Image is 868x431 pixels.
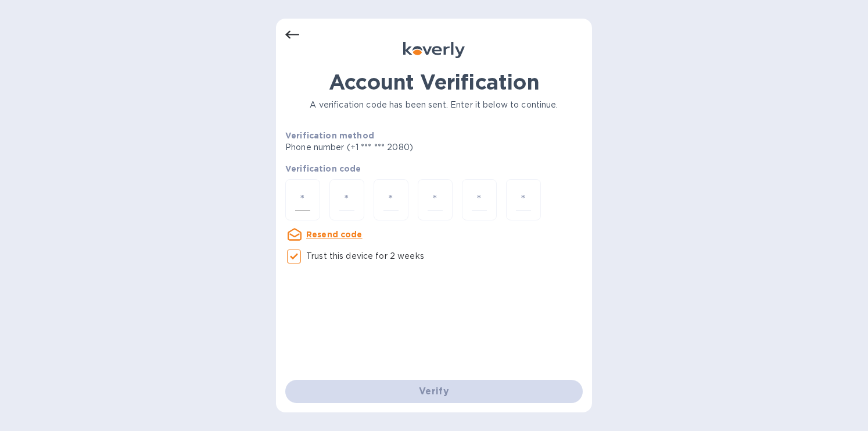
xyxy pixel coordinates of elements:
h1: Account Verification [285,70,583,94]
p: A verification code has been sent. Enter it below to continue. [285,99,583,111]
p: Phone number (+1 *** *** 2080) [285,141,502,154]
b: Verification method [285,131,374,140]
p: Verification code [285,163,583,174]
u: Resend code [306,230,363,239]
p: Trust this device for 2 weeks [306,250,424,262]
